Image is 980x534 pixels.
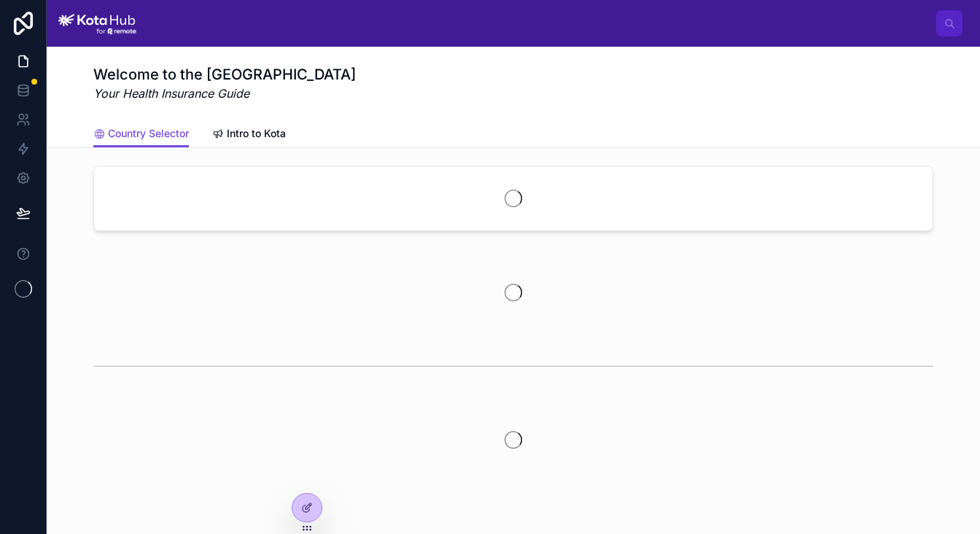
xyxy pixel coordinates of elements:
span: Intro to Kota [227,126,286,141]
h1: Welcome to the [GEOGRAPHIC_DATA] [93,64,356,85]
a: Country Selector [93,120,189,148]
em: Your Health Insurance Guide [93,85,356,102]
div: scrollable content [148,20,936,26]
span: Country Selector [108,126,189,141]
a: Intro to Kota [212,120,286,150]
img: App logo [58,12,136,35]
